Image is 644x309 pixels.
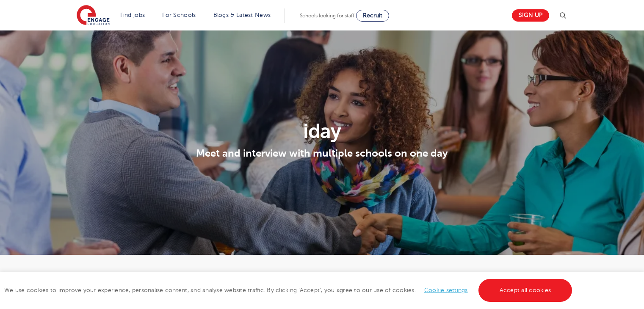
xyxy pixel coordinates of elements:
[300,13,354,19] span: Schools looking for staff
[162,12,196,18] a: For Schools
[213,12,271,18] a: Blogs & Latest News
[4,287,574,293] span: We use cookies to improve your experience, personalise content, and analyse website traffic. By c...
[512,9,549,22] a: Sign up
[120,12,145,18] a: Find jobs
[363,12,382,19] span: Recruit
[77,5,110,26] img: Engage Education
[356,10,389,22] a: Recruit
[478,279,572,302] a: Accept all cookies
[72,145,572,162] p: Meet and interview with multiple schools on one day
[424,287,468,293] a: Cookie settings
[72,121,572,141] h1: iday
